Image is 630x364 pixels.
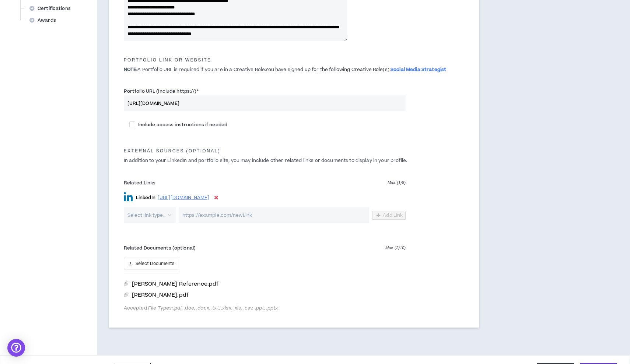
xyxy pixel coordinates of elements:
[124,281,129,286] span: paper-clip
[118,66,470,73] p: You have signed up for the following Creative Role(s):
[124,157,407,164] span: In addition to your LinkedIn and portfolio site, you may include other related links or documents...
[124,305,406,311] span: Accepted File Types: .pdf, .doc, .docx, .txt, .xlsx, .xls, .csv, .ppt, .pptx
[124,258,179,269] button: uploadSelect Documents
[129,280,397,288] a: [PERSON_NAME] Reference.pdf
[124,66,266,73] span: A Portfolio URL is required if you are in a Creative Role.
[391,66,446,73] span: Social Media Strategist
[124,66,138,73] span: NOTE:
[124,292,129,297] span: paper-clip
[27,15,63,25] div: Awards
[129,291,397,299] a: [PERSON_NAME].pdf
[124,85,199,97] label: Portfolio URL (Include https://)
[136,260,175,267] span: Select Documents
[158,195,210,201] a: [URL][DOMAIN_NAME]
[118,57,470,63] h5: Portfolio Link or Website
[129,262,133,266] span: upload
[179,207,369,223] input: https://example.com/newLink
[27,3,78,14] div: Certifications
[124,245,196,251] span: Related Documents (optional)
[124,180,156,186] span: Related Links
[388,180,406,186] span: Max ( 1 / 8 )
[7,339,25,357] div: Open Intercom Messenger
[118,148,470,153] h5: External Sources (optional)
[124,258,179,273] span: uploadSelect Documents
[136,195,155,201] p: LinkedIn
[124,95,406,111] input: Portfolio URL
[385,245,406,251] span: Max ( 2 / 10 )
[135,121,230,128] span: Include access instructions if needed
[372,211,406,220] button: Add Link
